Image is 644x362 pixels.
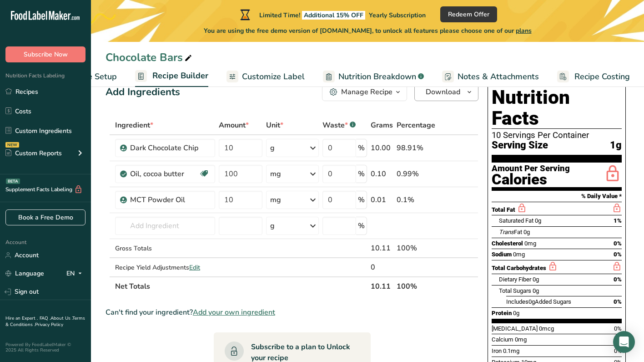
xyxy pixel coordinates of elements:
span: 0% [614,240,622,247]
section: % Daily Value * [492,191,622,202]
span: Serving Size [492,140,548,151]
a: Hire an Expert . [5,315,38,321]
div: Calories [492,173,570,186]
span: 0% [614,251,622,258]
button: Redeem Offer [440,6,497,22]
div: 100% [397,243,435,254]
span: 0mg [515,336,527,343]
div: 0.1% [397,194,435,205]
div: Custom Reports [5,148,62,158]
button: Subscribe Now [5,46,86,62]
div: Manage Recipe [341,87,392,97]
span: Download [426,87,460,97]
a: Notes & Attachments [442,66,539,87]
div: Gross Totals [115,244,215,253]
span: Sodium [492,251,512,258]
span: 1% [614,217,622,224]
span: 0g [533,287,539,294]
span: Yearly Subscription [369,11,426,20]
th: Net Totals [113,276,369,296]
span: Ingredient [115,120,153,131]
a: Book a Free Demo [5,209,86,225]
div: 10.00 [371,143,393,153]
span: Includes Added Sugars [506,298,571,305]
span: Unit [266,120,283,131]
div: Oil, cocoa butter [130,168,199,179]
a: Language [5,265,44,281]
th: 10.11 [369,276,395,296]
span: 0% [614,347,622,354]
a: About Us . [50,315,72,321]
div: Chocolate Bars [106,49,194,66]
button: Manage Recipe [322,83,407,101]
div: Waste [322,120,356,131]
div: Can't find your ingredient? [106,307,478,318]
span: Fat [499,229,522,235]
span: 0% [614,298,622,305]
div: 0.10 [371,168,393,179]
h1: Nutrition Facts [492,87,622,129]
a: Recipe Builder [135,66,208,87]
div: Open Intercom Messenger [613,331,635,353]
span: 0% [614,325,622,332]
span: Total Sugars [499,287,531,294]
span: [MEDICAL_DATA] [492,325,538,332]
div: Add Ingredients [106,85,180,100]
div: mg [270,168,281,179]
div: 0.99% [397,168,435,179]
th: 100% [395,276,437,296]
div: mg [270,194,281,205]
div: Powered By FoodLabelMaker © 2025 All Rights Reserved [5,342,86,353]
span: 0mg [524,240,536,247]
div: Recipe Yield Adjustments [115,263,215,272]
span: Total Fat [492,206,515,213]
span: Percentage [397,120,435,131]
span: plans [516,26,532,35]
a: Terms & Conditions . [5,315,85,328]
span: 0g [528,298,535,305]
span: Total Carbohydrates [492,265,546,271]
div: 0.01 [371,194,393,205]
span: Subscribe Now [24,50,68,59]
span: Cholesterol [492,240,523,247]
div: 0 [371,262,393,273]
div: NEW [5,142,19,148]
span: Nutrition Breakdown [338,71,416,83]
div: Limited Time! [238,9,426,20]
div: g [270,143,275,153]
span: Protein [492,310,512,316]
span: Recipe Setup [67,71,117,83]
div: 98.91% [397,143,435,153]
span: Amount [219,120,249,131]
div: Dark Chocolate Chip [130,143,210,153]
input: Add Ingredient [115,217,215,235]
span: 0% [614,276,622,283]
span: Additional 15% OFF [302,11,365,20]
span: 0g [535,217,541,224]
span: Customize Label [242,71,305,83]
div: MCT Powder Oil [130,194,210,205]
div: EN [66,268,86,279]
span: Recipe Builder [152,70,208,82]
span: Edit [189,263,200,272]
span: 1g [610,140,622,151]
span: Recipe Costing [574,71,630,83]
button: Download [414,83,478,101]
span: 0mcg [539,325,554,332]
div: Amount Per Serving [492,164,570,173]
i: Trans [499,229,514,235]
span: 0mg [513,251,525,258]
span: Grams [371,120,393,131]
span: Add your own ingredient [193,307,275,318]
span: 0.1mg [503,347,519,354]
div: BETA [6,178,20,184]
span: Saturated Fat [499,217,533,224]
span: Redeem Offer [448,10,489,19]
span: Iron [492,347,502,354]
div: 10 Servings Per Container [492,131,622,140]
a: Recipe Costing [557,66,630,87]
span: Dietary Fiber [499,276,531,283]
div: g [270,220,275,231]
a: Nutrition Breakdown [323,66,424,87]
span: You are using the free demo version of [DOMAIN_NAME], to unlock all features please choose one of... [204,26,532,36]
